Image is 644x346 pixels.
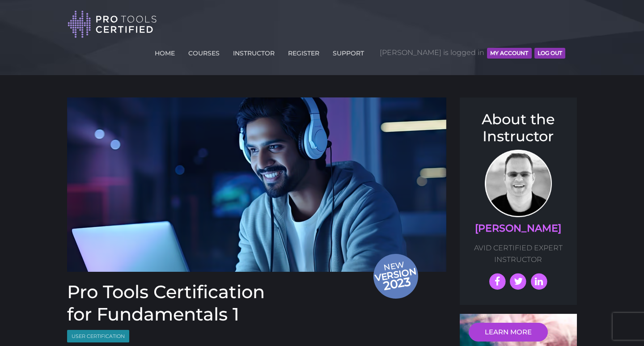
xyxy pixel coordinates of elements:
a: SUPPORT [330,44,366,59]
img: Pro tools certified Fundamentals 1 Course cover [67,97,446,272]
img: Pro Tools Certified Logo [68,10,157,39]
a: [PERSON_NAME] [475,222,561,234]
h1: Pro Tools Certification for Fundamentals 1 [67,281,446,325]
button: Log Out [534,48,565,59]
span: User Certification [67,330,129,343]
a: COURSES [186,44,222,59]
a: Newversion 2023 [67,97,446,272]
a: HOME [153,44,177,59]
h3: About the Instructor [469,111,568,145]
span: New [373,259,420,294]
span: version [373,268,418,280]
a: INSTRUCTOR [231,44,277,59]
p: AVID CERTIFIED EXPERT INSTRUCTOR [469,242,568,265]
span: 2023 [374,273,420,295]
a: LEARN MORE [469,323,548,342]
span: [PERSON_NAME] is logged in [380,39,565,66]
button: MY ACCOUNT [487,48,531,59]
img: AVID Expert Instructor, Professor Scott Beckett profile photo [485,150,552,217]
a: REGISTER [286,44,322,59]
